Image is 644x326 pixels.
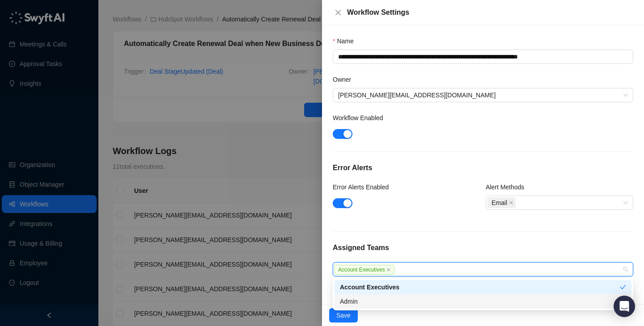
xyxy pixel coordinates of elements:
[486,182,530,192] label: Alert Methods
[333,242,633,253] h5: Assigned Teams
[333,113,389,123] label: Workflow Enabled
[340,297,626,306] div: Admin
[335,9,342,16] span: close
[338,88,628,102] span: jake@swyftai.com
[333,129,352,139] button: Workflow Enabled
[509,201,513,205] span: close
[335,280,631,294] div: Account Executives
[335,294,631,309] div: Admin
[340,282,620,292] div: Account Executives
[386,267,391,272] span: close
[333,163,633,173] h5: Error Alerts
[333,7,343,18] button: Close
[620,284,626,290] span: check
[333,75,357,84] label: Owner
[333,50,633,64] textarea: Name
[347,7,633,18] div: Workflow Settings
[335,265,394,275] span: Account Executives
[333,198,352,208] button: Error Alerts Enabled
[491,198,507,208] span: Email
[614,296,635,317] div: Open Intercom Messenger
[333,36,360,46] label: Name
[336,310,351,320] span: Save
[487,197,516,208] span: Email
[333,182,395,192] label: Error Alerts Enabled
[329,308,358,322] button: Save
